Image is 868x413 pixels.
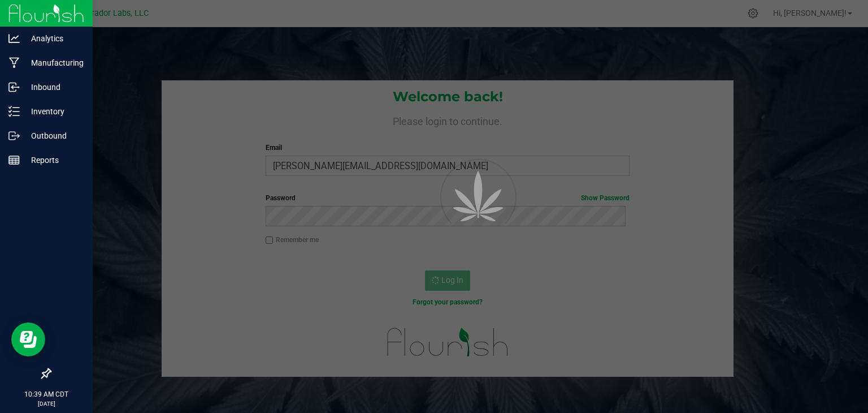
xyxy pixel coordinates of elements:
[8,33,20,44] inline-svg: Analytics
[8,130,20,141] inline-svg: Outbound
[20,105,88,118] p: Inventory
[20,56,88,70] p: Manufacturing
[20,32,88,45] p: Analytics
[5,389,88,399] p: 10:39 AM CDT
[11,322,45,356] iframe: Resource center
[20,129,88,143] p: Outbound
[20,80,88,94] p: Inbound
[20,153,88,167] p: Reports
[5,399,88,408] p: [DATE]
[8,154,20,166] inline-svg: Reports
[8,57,20,68] inline-svg: Manufacturing
[8,81,20,93] inline-svg: Inbound
[8,106,20,117] inline-svg: Inventory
